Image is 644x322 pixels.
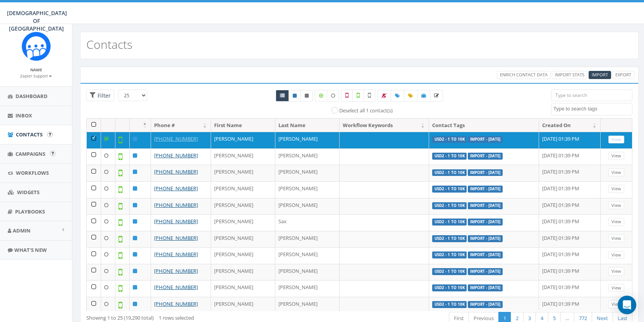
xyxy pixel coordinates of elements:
[608,251,624,259] a: View
[429,119,539,132] th: Contact Tags
[608,284,624,292] a: View
[539,132,601,148] td: [DATE] 01:39 PM
[154,168,198,175] a: [PHONE_NUMBER]
[14,246,47,253] span: What's New
[497,71,551,79] a: Enrich Contact Data
[17,189,39,196] span: Widgets
[608,185,624,193] a: View
[539,181,601,198] td: [DATE] 01:39 PM
[20,72,52,79] a: Zapier Support
[608,169,624,177] a: View
[539,165,601,181] td: [DATE] 01:39 PM
[315,90,327,102] label: Data Enriched
[275,119,340,132] th: Last Name
[154,201,198,208] a: [PHONE_NUMBER]
[432,153,467,160] label: USD2 - 1 to 10k
[13,227,31,234] span: Admin
[539,214,601,231] td: [DATE] 01:39 PM
[608,201,624,210] a: View
[211,280,275,297] td: [PERSON_NAME]
[608,234,624,243] a: View
[539,280,601,297] td: [DATE] 01:39 PM
[432,219,467,226] label: USD2 - 1 to 10k
[154,152,198,159] a: [PHONE_NUMBER]
[352,90,364,102] label: Validated
[211,231,275,248] td: [PERSON_NAME]
[211,264,275,281] td: [PERSON_NAME]
[500,72,548,77] span: Enrich Contact Data
[7,9,67,32] span: [DEMOGRAPHIC_DATA] OF [GEOGRAPHIC_DATA]
[539,247,601,264] td: [DATE] 01:39 PM
[211,119,275,132] th: First Name
[154,300,198,307] a: [PHONE_NUMBER]
[468,251,503,258] label: Import - [DATE]
[608,267,624,276] a: View
[592,72,608,77] span: Import
[553,105,632,112] textarea: Search
[22,32,51,61] img: Rally_Corp_Icon.png
[592,72,608,77] span: CSV files only
[151,119,211,132] th: Phone #: activate to sort column ascending
[293,93,297,98] i: This phone number is subscribed and will receive texts.
[432,235,467,242] label: USD2 - 1 to 10k
[327,90,339,102] label: Data not Enriched
[211,214,275,231] td: [PERSON_NAME]
[432,251,467,258] label: USD2 - 1 to 10k
[275,181,340,198] td: [PERSON_NAME]
[211,247,275,264] td: [PERSON_NAME]
[551,90,632,101] input: Type to search
[468,169,503,176] label: Import - [DATE]
[275,198,340,215] td: [PERSON_NAME]
[275,231,340,248] td: [PERSON_NAME]
[432,186,467,193] label: USD2 - 1 to 10k
[608,300,624,308] a: View
[154,267,198,274] a: [PHONE_NUMBER]
[211,181,275,198] td: [PERSON_NAME]
[618,296,636,314] div: Open Intercom Messenger
[275,148,340,165] td: [PERSON_NAME]
[305,93,309,98] i: This phone number is unsubscribed and has opted-out of all texts.
[539,231,601,248] td: [DATE] 01:39 PM
[96,92,111,99] span: Filter
[395,92,400,99] span: Add Tags
[468,219,503,226] label: Import - [DATE]
[154,234,198,241] a: [PHONE_NUMBER]
[539,264,601,281] td: [DATE] 01:39 PM
[211,165,275,181] td: [PERSON_NAME]
[608,152,624,160] a: View
[539,148,601,165] td: [DATE] 01:39 PM
[47,132,53,137] input: Submit
[15,112,32,119] span: Inbox
[154,284,198,291] a: [PHONE_NUMBER]
[432,202,467,209] label: USD2 - 1 to 10k
[468,186,503,193] label: Import - [DATE]
[468,301,503,308] label: Import - [DATE]
[340,119,429,132] th: Workflow Keywords: activate to sort column ascending
[468,202,503,209] label: Import - [DATE]
[276,90,289,102] a: All contacts
[275,132,340,148] td: [PERSON_NAME]
[154,135,198,142] a: [PHONE_NUMBER]
[468,235,503,242] label: Import - [DATE]
[468,268,503,275] label: Import - [DATE]
[211,297,275,313] td: [PERSON_NAME]
[432,268,467,275] label: USD2 - 1 to 10k
[539,119,601,132] th: Created On: activate to sort column ascending
[432,301,467,308] label: USD2 - 1 to 10k
[339,107,393,115] label: Deselect all 1 contact(s)
[275,264,340,281] td: [PERSON_NAME]
[159,314,194,321] span: 1 rows selected
[408,92,413,99] span: Update Tags
[468,153,503,160] label: Import - [DATE]
[211,132,275,148] td: [PERSON_NAME]
[16,131,43,138] span: Contacts
[16,169,49,176] span: Workflows
[612,71,634,79] a: Export
[275,247,340,264] td: [PERSON_NAME]
[432,284,467,291] label: USD2 - 1 to 10k
[432,136,467,143] label: USD2 - 1 to 10k
[86,311,307,322] div: Showing 1 to 25 (19,290 total)
[30,67,42,72] small: Name
[364,90,375,102] label: Not Validated
[421,92,426,99] span: Add Contacts to Campaign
